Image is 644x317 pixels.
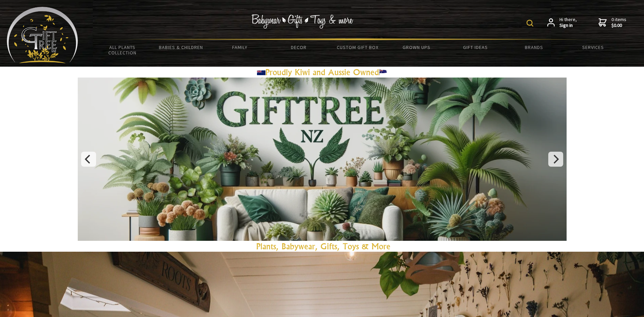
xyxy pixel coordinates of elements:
a: Brands [505,40,564,54]
strong: $0.00 [611,22,626,29]
a: Custom Gift Box [328,40,387,54]
a: Hi there,Sign in [547,17,577,29]
a: Family [210,40,269,54]
a: Grown Ups [387,40,446,54]
a: Proudly Kiwi and Aussie Owned [257,67,387,77]
a: Services [564,40,622,54]
strong: Sign in [559,22,577,29]
a: 0 items$0.00 [599,17,626,29]
button: Next [548,152,563,167]
a: Gift Ideas [446,40,504,54]
a: Decor [269,40,328,54]
span: Hi there, [559,17,577,29]
span: 0 items [611,16,626,29]
img: product search [527,20,533,27]
a: Babies & Children [152,40,210,54]
a: Plants, Babywear, Gifts, Toys & Mor [256,241,386,251]
button: Previous [81,152,96,167]
img: Babywear - Gifts - Toys & more [252,14,353,29]
img: Babyware - Gifts - Toys and more... [7,7,78,63]
a: All Plants Collection [93,40,152,60]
